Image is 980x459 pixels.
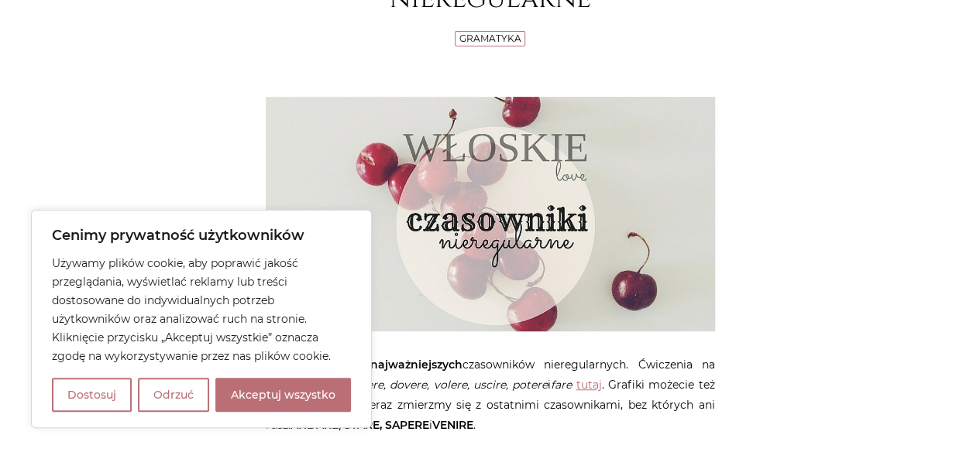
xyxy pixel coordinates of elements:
[459,33,521,44] a: Gramatyka
[52,254,351,365] p: Używamy plików cookie, aby poprawić jakość przeglądania, wyświetlać reklamy lub treści dostosowan...
[52,378,132,412] button: Dostosuj
[138,378,209,412] button: Odrzuć
[576,378,602,392] a: tutaj
[370,358,462,372] strong: najważniejszych
[432,418,473,432] strong: VENIRE
[551,378,572,392] em: fare
[52,226,351,245] p: Cenimy prywatność użytkowników
[215,378,351,412] button: Akceptuj wszystko
[314,378,548,392] em: essere, avere, dovere, volere, uscire, potere
[266,355,715,435] p: To ostatnia część czasowników nieregularnych. Ćwiczenia na odmianę i . Grafiki możecie też sobie ...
